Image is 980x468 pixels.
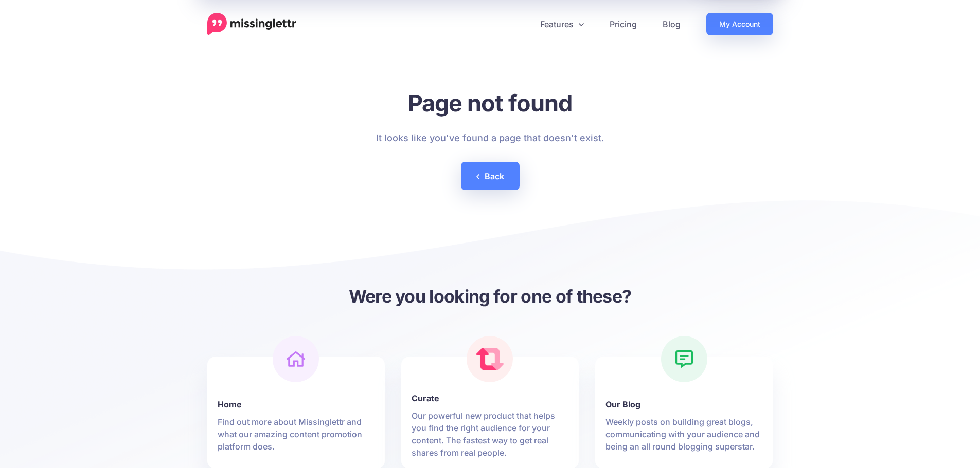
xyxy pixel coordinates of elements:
h3: Were you looking for one of these? [207,285,773,308]
img: curate.png [476,348,504,370]
a: Back [461,162,520,190]
a: Curate Our powerful new product that helps you find the right audience for your content. The fast... [412,380,568,459]
a: Blog [650,13,693,35]
b: Our Blog [605,398,762,410]
p: Weekly posts on building great blogs, communicating with your audience and being an all round blo... [605,416,762,453]
a: Features [527,13,597,35]
p: Our powerful new product that helps you find the right audience for your content. The fastest way... [412,409,568,459]
p: It looks like you've found a page that doesn't exist. [376,130,604,146]
a: Home Find out more about Missinglettr and what our amazing content promotion platform does. [218,386,375,453]
a: Pricing [597,13,650,35]
b: Home [218,398,375,410]
b: Curate [412,392,568,404]
a: Our Blog Weekly posts on building great blogs, communicating with your audience and being an all ... [605,386,762,453]
a: My Account [706,13,773,35]
p: Find out more about Missinglettr and what our amazing content promotion platform does. [218,416,375,453]
h1: Page not found [376,89,604,117]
